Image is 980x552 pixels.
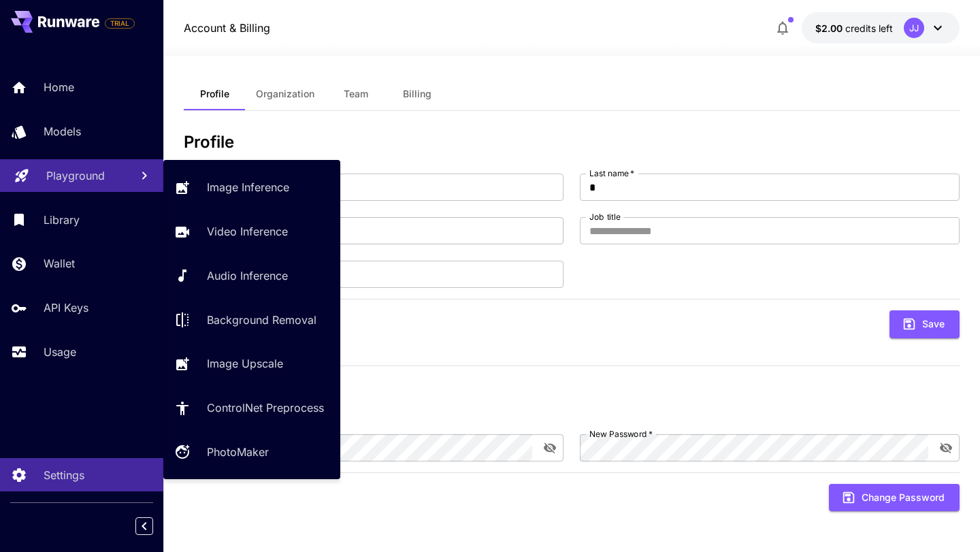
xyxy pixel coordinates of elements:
[207,312,316,328] p: Background Removal
[207,355,283,372] p: Image Upscale
[163,171,340,204] a: Image Inference
[184,393,960,412] h3: Change Password
[163,303,340,336] a: Background Removal
[256,88,314,100] span: Organization
[802,12,960,44] button: $2.00
[200,88,229,100] span: Profile
[934,436,958,460] button: toggle password visibility
[815,21,893,35] div: $2.00
[538,436,562,460] button: toggle password visibility
[163,215,340,248] a: Video Inference
[829,484,960,512] button: Change Password
[44,255,75,272] p: Wallet
[44,212,80,228] p: Library
[589,428,653,440] label: New Password
[589,167,634,179] label: Last name
[105,18,134,29] span: TRIAL
[815,22,845,34] span: $2.00
[207,267,288,284] p: Audio Inference
[904,18,924,38] div: JJ
[184,133,960,152] h3: Profile
[163,347,340,380] a: Image Upscale
[105,15,135,31] span: Add your payment card to enable full platform functionality.
[403,88,431,100] span: Billing
[44,467,84,483] p: Settings
[207,444,269,460] p: PhotoMaker
[207,400,324,416] p: ControlNet Preprocess
[163,259,340,293] a: Audio Inference
[184,20,270,36] nav: breadcrumb
[146,514,163,538] div: Collapse sidebar
[589,211,621,223] label: Job title
[845,22,893,34] span: credits left
[44,344,76,360] p: Usage
[344,88,368,100] span: Team
[44,123,81,140] p: Models
[163,391,340,425] a: ControlNet Preprocess
[207,179,289,195] p: Image Inference
[44,299,88,316] p: API Keys
[44,79,74,95] p: Home
[184,20,270,36] p: Account & Billing
[163,436,340,469] a: PhotoMaker
[207,223,288,240] p: Video Inference
[135,517,153,535] button: Collapse sidebar
[889,310,960,338] button: Save
[46,167,105,184] p: Playground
